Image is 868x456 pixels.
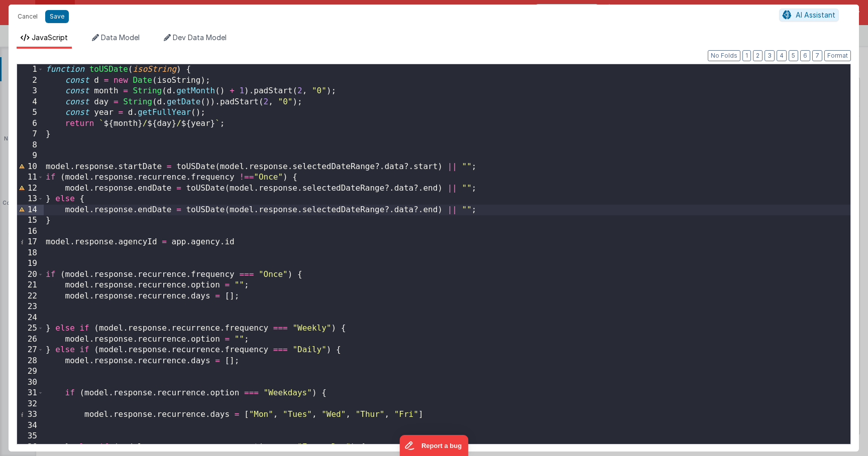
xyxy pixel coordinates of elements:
div: 4 [17,97,44,108]
span: Dev Data Model [173,33,227,42]
div: 10 [17,162,44,173]
div: 13 [17,194,44,205]
div: 14 [17,205,44,216]
button: 3 [765,50,775,61]
button: 4 [777,50,787,61]
div: 16 [17,226,44,237]
div: 23 [17,301,44,313]
button: Format [824,50,851,61]
div: 18 [17,248,44,259]
button: 2 [753,50,763,61]
button: 6 [800,50,810,61]
span: Data Model [101,33,140,42]
div: 2 [17,75,44,86]
div: 7 [17,129,44,140]
div: 27 [17,345,44,356]
div: 33 [17,409,44,420]
div: 36 [17,442,44,453]
div: 31 [17,388,44,399]
div: 11 [17,172,44,183]
div: 28 [17,356,44,367]
div: 15 [17,215,44,226]
button: 7 [812,50,822,61]
button: Save [45,10,69,23]
span: AI Assistant [796,11,835,19]
div: 30 [17,377,44,388]
div: 25 [17,323,44,334]
div: 34 [17,420,44,431]
div: 32 [17,399,44,410]
div: 1 [17,64,44,75]
div: 21 [17,280,44,291]
iframe: Marker.io feedback button [400,435,469,456]
div: 26 [17,334,44,345]
div: 6 [17,118,44,129]
button: Cancel [13,10,43,24]
div: 29 [17,366,44,377]
button: No Folds [708,50,740,61]
div: 17 [17,237,44,248]
span: JavaScript [32,33,68,42]
div: 19 [17,258,44,269]
div: 22 [17,291,44,302]
div: 12 [17,183,44,194]
div: 5 [17,107,44,118]
div: 9 [17,150,44,162]
div: 24 [17,313,44,324]
button: AI Assistant [779,9,839,22]
div: 8 [17,140,44,151]
button: 5 [789,50,798,61]
div: 35 [17,431,44,442]
div: 20 [17,269,44,280]
div: 3 [17,86,44,97]
button: 1 [742,50,751,61]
